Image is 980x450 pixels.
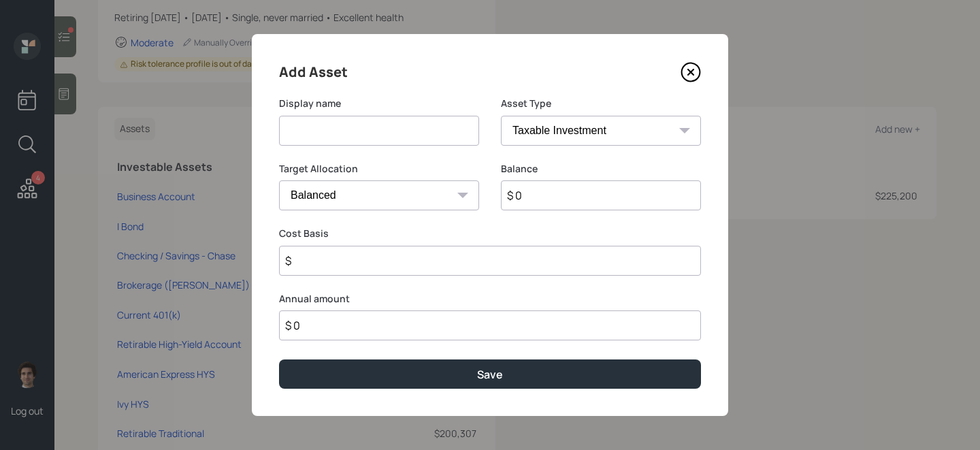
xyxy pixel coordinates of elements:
[501,162,701,176] label: Balance
[279,61,348,83] h4: Add Asset
[477,367,503,382] div: Save
[279,227,701,240] label: Cost Basis
[501,97,701,110] label: Asset Type
[279,162,479,176] label: Target Allocation
[279,359,701,389] button: Save
[279,97,479,110] label: Display name
[279,292,701,306] label: Annual amount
